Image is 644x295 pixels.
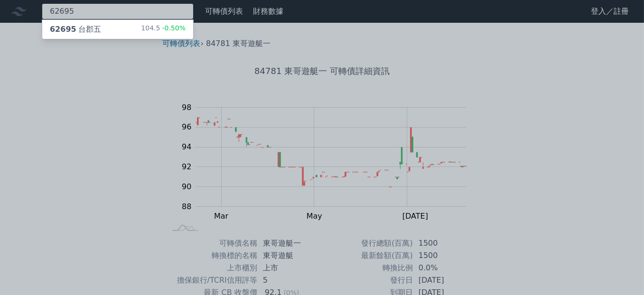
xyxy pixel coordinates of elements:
a: 62695台郡五 104.5-0.50% [42,20,193,39]
div: 104.5 [141,24,186,35]
span: 62695 [50,25,76,34]
iframe: Chat Widget [597,249,644,295]
div: 聊天小工具 [597,249,644,295]
div: 台郡五 [50,24,101,35]
span: -0.50% [160,24,186,32]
